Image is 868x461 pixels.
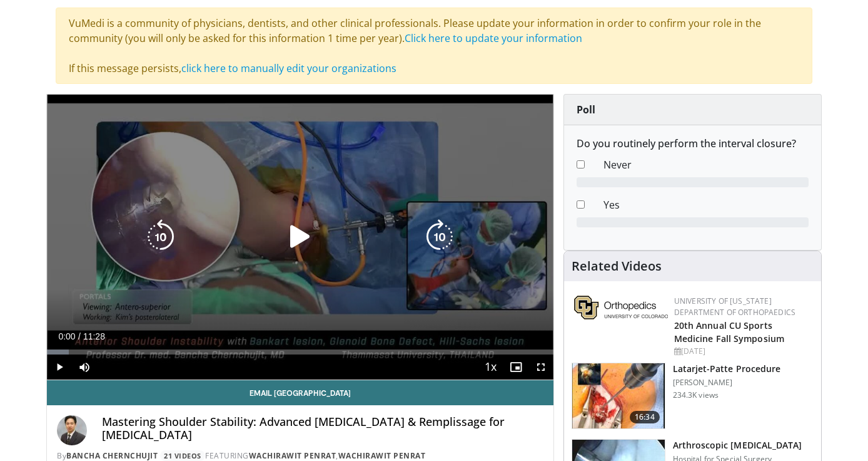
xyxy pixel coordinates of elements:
[405,31,582,45] a: Click here to update your information
[572,363,814,429] a: 16:34 Latarjet-Patte Procedure [PERSON_NAME] 234.3K views
[57,415,87,445] img: Avatar
[338,450,426,461] a: Wachirawit Penrat
[574,296,668,319] img: 355603a8-37da-49b6-856f-e00d7e9307d3.png.150x105_q85_autocrop_double_scale_upscale_version-0.2.png
[58,331,75,341] span: 0:00
[673,378,780,388] p: [PERSON_NAME]
[47,380,553,405] a: Email [GEOGRAPHIC_DATA]
[577,138,809,150] h6: Do you routinely perform the interval closure?
[102,415,543,442] h4: Mastering Shoulder Stability: Advanced [MEDICAL_DATA] & Remplissage for [MEDICAL_DATA]
[674,346,811,357] div: [DATE]
[528,355,553,380] button: Fullscreen
[78,331,81,341] span: /
[56,8,812,84] div: VuMedi is a community of physicians, dentists, and other clinical professionals. Please update yo...
[594,157,818,172] dd: Never
[66,450,158,461] a: Bancha Chernchujit
[47,350,553,355] div: Progress Bar
[181,61,396,75] a: click here to manually edit your organizations
[572,363,665,428] img: 617583_3.png.150x105_q85_crop-smart_upscale.jpg
[673,439,802,452] h3: Arthroscopic [MEDICAL_DATA]
[572,259,662,274] h4: Related Videos
[630,411,660,423] span: 16:34
[72,355,97,380] button: Mute
[47,355,72,380] button: Play
[594,197,818,212] dd: Yes
[478,355,503,380] button: Playback Rate
[47,95,553,380] video-js: Video Player
[674,296,795,318] a: University of [US_STATE] Department of Orthopaedics
[503,355,528,380] button: Enable picture-in-picture mode
[249,450,336,461] a: Wachirawit Penrat
[577,103,595,117] strong: Poll
[83,331,105,341] span: 11:28
[673,390,719,400] p: 234.3K views
[673,363,780,375] h3: Latarjet-Patte Procedure
[674,319,784,344] a: 20th Annual CU Sports Medicine Fall Symposium
[160,450,206,461] a: 21 Videos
